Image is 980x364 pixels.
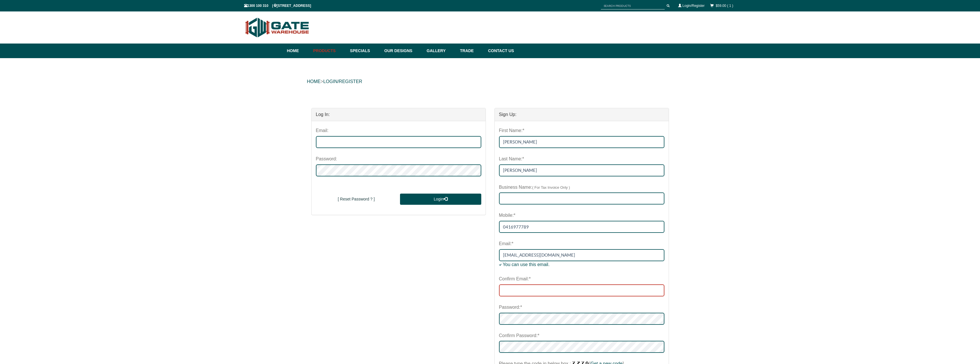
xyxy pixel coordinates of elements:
[244,4,311,8] span: 1300 100 310 | [STREET_ADDRESS]
[601,2,665,9] input: SEARCH PRODUCTS
[323,79,362,84] a: LOGIN/REGISTER
[499,263,502,266] img: email_check_yes.png
[400,194,481,205] button: Login
[316,112,330,117] strong: Log In:
[307,79,321,84] a: HOME
[716,4,733,8] a: $59.00 ( 1 )
[347,44,381,58] a: Specials
[244,14,311,41] img: Gate Warehouse
[316,154,337,164] label: Password:
[499,182,570,193] label: Business Name:
[499,274,531,284] label: Confirm Email:*
[499,239,514,249] label: Email:*
[316,194,397,205] button: [ Reset Password ? ]
[381,44,424,58] a: Our Designs
[424,44,457,58] a: Gallery
[499,210,516,221] label: Mobile:*
[316,125,328,136] label: Email:
[499,302,522,313] label: Password:*
[499,330,539,341] label: Confirm Password:*
[310,44,347,58] a: Products
[485,44,514,58] a: Contact Us
[499,112,516,117] strong: Sign Up:
[866,211,980,344] iframe: LiveChat chat widget
[287,44,310,58] a: Home
[499,154,524,164] label: Last Name:*
[307,72,673,91] div: >
[532,185,570,190] span: ( For Tax Invoice Only )
[457,44,485,58] a: Trade
[682,4,704,8] a: Login/Register
[499,125,524,136] label: First Name:*
[503,262,550,267] span: You can use this email.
